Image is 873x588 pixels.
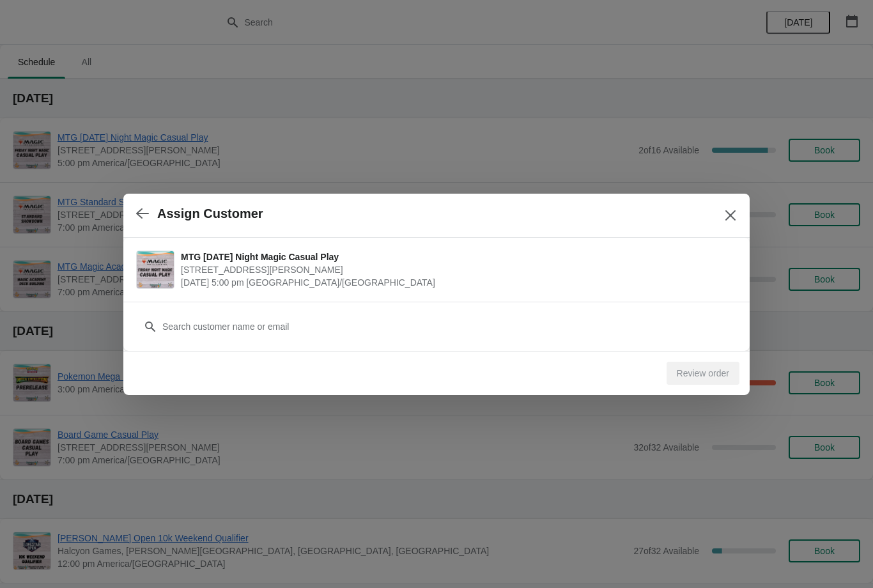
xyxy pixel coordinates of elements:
[181,263,730,276] span: [STREET_ADDRESS][PERSON_NAME]
[157,206,263,221] h2: Assign Customer
[719,204,742,227] button: Close
[162,315,737,338] input: Search customer name or email
[181,251,730,263] span: MTG [DATE] Night Magic Casual Play
[181,276,730,289] span: [DATE] 5:00 pm [GEOGRAPHIC_DATA]/[GEOGRAPHIC_DATA]
[137,251,174,288] img: MTG Friday Night Magic Casual Play | 2040 Louetta Rd Ste I Spring, TX 77388 | September 12 | 5:00...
